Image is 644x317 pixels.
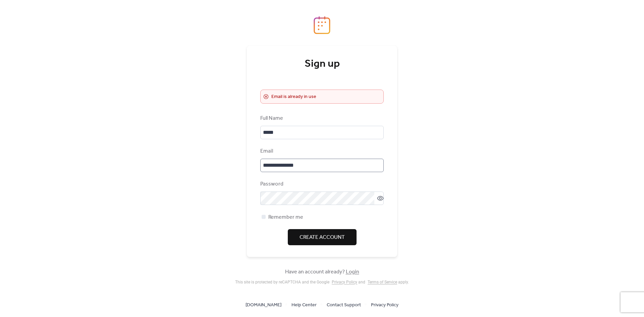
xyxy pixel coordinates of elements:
a: Privacy Policy [332,280,357,284]
span: [DOMAIN_NAME] [246,301,281,309]
a: Privacy Policy [371,301,398,309]
div: Password [260,180,382,188]
span: Have an account already? [285,268,359,276]
a: [DOMAIN_NAME] [246,301,281,309]
span: Remember me [268,213,303,221]
a: Help Center [291,301,317,309]
img: logo [314,16,330,34]
a: Contact Support [327,301,361,309]
span: Create Account [300,233,345,242]
a: Terms of Service [368,280,397,284]
div: Sign up [260,57,384,71]
a: Login [346,267,359,277]
div: Full Name [260,114,382,122]
span: Privacy Policy [371,301,398,309]
div: Email [260,147,382,155]
span: Help Center [291,301,317,309]
button: Create Account [288,229,357,245]
span: Email is already in use [271,93,316,101]
div: This site is protected by reCAPTCHA and the Google and apply . [235,280,409,284]
span: Contact Support [327,301,361,309]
